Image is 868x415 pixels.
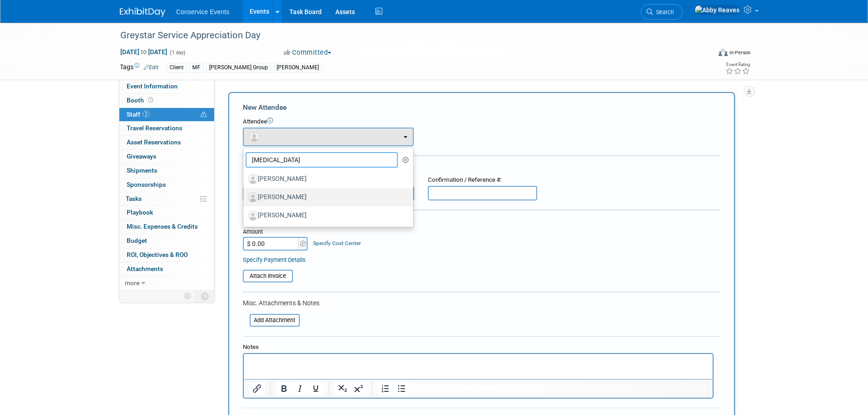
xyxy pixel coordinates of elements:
div: [PERSON_NAME] Group [206,63,271,72]
button: Superscript [351,382,366,395]
span: more [125,279,139,287]
a: Shipments [119,164,214,178]
span: to [139,48,148,56]
span: ROI, Objectives & ROO [127,251,188,258]
span: Budget [127,237,147,244]
button: Committed [281,48,335,57]
a: Staff2 [119,108,214,122]
label: [PERSON_NAME] [248,208,404,223]
div: Amount [243,228,309,237]
img: Abby Reaves [694,5,740,15]
div: [PERSON_NAME] [274,63,322,72]
span: Sponsorships [127,181,166,188]
img: ExhibitDay [120,8,165,17]
a: Budget [119,234,214,248]
div: Notes [243,343,714,352]
span: Tasks [126,195,142,202]
td: Tags [120,62,159,73]
span: Shipments [127,167,157,174]
a: Booth [119,94,214,108]
div: Attendee [243,118,720,126]
span: Playbook [127,209,153,216]
a: Playbook [119,206,214,220]
label: [PERSON_NAME] [248,190,404,205]
span: Event Information [127,82,178,90]
span: (1 day) [169,50,185,56]
a: Misc. Expenses & Credits [119,220,214,234]
button: Subscript [335,382,350,395]
button: Insert/edit link [249,382,265,395]
iframe: Rich Text Area [244,354,713,379]
td: Toggle Event Tabs [195,290,214,302]
a: Specify Payment Details [243,256,306,263]
span: Conservice Events [176,8,230,15]
button: Underline [308,382,324,395]
input: Search [246,152,398,168]
span: Attachments [127,265,163,272]
span: Misc. Expenses & Credits [127,223,198,230]
span: Staff [127,111,149,118]
div: Cost: [243,217,720,226]
button: Bold [276,382,292,395]
span: Giveaways [127,153,156,160]
button: Bullet list [394,382,409,395]
a: Search [641,4,683,20]
div: Event Rating [725,62,750,67]
td: Personalize Event Tab Strip [180,290,196,302]
a: more [119,277,214,290]
div: New Attendee [243,102,720,113]
button: Numbered list [378,382,393,395]
img: Associate-Profile-5.png [248,192,258,202]
span: Potential Scheduling Conflict -- at least one attendee is tagged in another overlapping event. [200,111,207,119]
a: Travel Reservations [119,122,214,135]
a: Edit [144,64,159,71]
div: Greystar Service Appreciation Day [117,27,697,44]
a: Giveaways [119,150,214,164]
div: Registration / Ticket Info (optional) [243,162,720,171]
label: [PERSON_NAME] [248,172,404,186]
span: 2 [143,111,149,118]
div: Misc. Attachments & Notes [243,298,720,307]
a: Event Information [119,80,214,93]
span: Search [653,9,674,15]
a: Attachments [119,262,214,276]
div: Confirmation / Reference #: [428,176,537,184]
div: In-Person [729,49,750,56]
span: [DATE] [DATE] [120,48,168,56]
a: Tasks [119,192,214,206]
a: Specify Cost Center [313,240,361,246]
span: Travel Reservations [127,124,182,132]
span: Booth [127,97,155,104]
img: Format-Inperson.png [719,49,728,56]
a: Sponsorships [119,178,214,192]
a: Asset Reservations [119,136,214,149]
button: Italic [292,382,308,395]
div: MF [190,63,203,72]
div: Event Format [657,47,751,61]
img: Associate-Profile-5.png [248,174,258,184]
div: Client [167,63,186,72]
a: ROI, Objectives & ROO [119,248,214,262]
span: Booth not reserved yet [146,97,155,103]
span: Asset Reservations [127,138,181,146]
img: Associate-Profile-5.png [248,210,258,220]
